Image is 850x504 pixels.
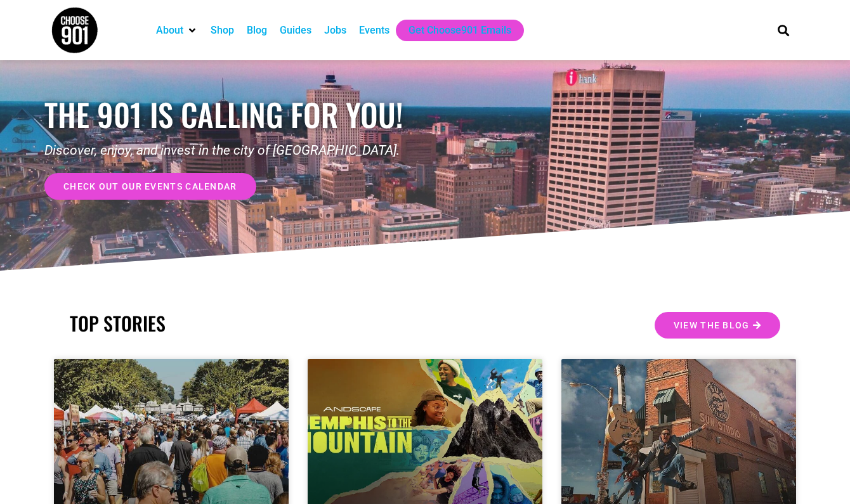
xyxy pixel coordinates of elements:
[674,321,750,330] span: View the Blog
[156,23,183,38] a: About
[70,312,419,335] h2: TOP STORIES
[150,20,756,41] nav: Main nav
[280,23,311,38] a: Guides
[409,23,511,38] a: Get Choose901 Emails
[247,23,267,38] a: Blog
[44,173,256,200] a: check out our events calendar
[324,23,346,38] a: Jobs
[773,20,794,41] div: Search
[211,23,234,38] a: Shop
[63,182,237,191] span: check out our events calendar
[44,96,425,133] h1: the 901 is calling for you!
[359,23,389,38] a: Events
[44,141,425,161] p: Discover, enjoy, and invest in the city of [GEOGRAPHIC_DATA].
[655,312,780,339] a: View the Blog
[150,20,204,41] div: About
